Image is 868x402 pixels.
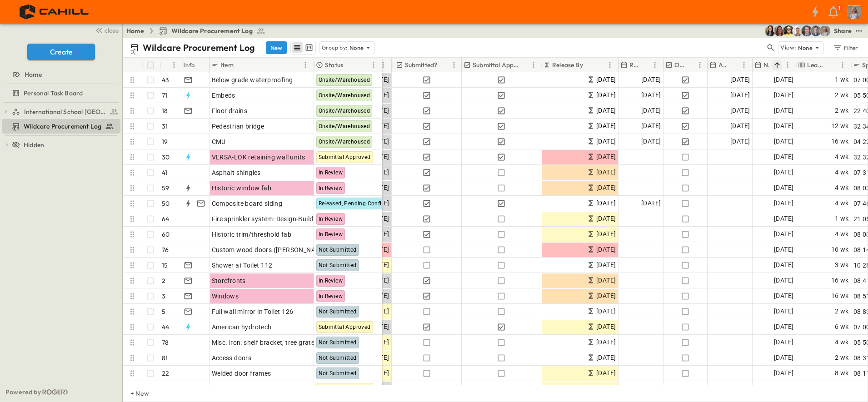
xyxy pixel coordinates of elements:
div: Info [182,58,210,72]
div: Share [834,26,852,35]
span: [DATE] [596,74,616,85]
span: Not Submitted [319,247,357,253]
span: Not Submitted [319,355,357,361]
span: Shower at Toilet 112 [212,261,273,270]
p: 3 [162,292,165,301]
span: [DATE] [596,136,616,147]
span: [DATE] [774,244,793,255]
img: Profile Picture [847,5,861,19]
span: [DATE] [641,198,661,208]
button: Menu [782,60,793,70]
span: 4 wk [835,229,849,239]
span: [DATE] [596,152,616,162]
button: Sort [521,60,531,70]
span: Released, Pending Confirm [319,200,389,207]
span: [DATE] [596,306,616,317]
button: Menu [528,60,539,70]
span: International School San Francisco [24,107,107,116]
span: [DATE] [774,213,793,224]
div: table view [290,41,316,55]
span: [DATE] [774,136,793,147]
span: [DATE] [774,121,793,131]
p: 50 [162,199,170,208]
p: Needed Onsite [763,60,770,69]
span: [DATE] [774,352,793,363]
p: Lead Time [807,60,825,69]
span: Submittal Approved [319,324,371,330]
span: Composite board siding [212,199,283,208]
span: [DATE] [774,306,793,317]
span: [DATE] [596,368,616,378]
span: [DATE] [641,136,661,147]
span: [DATE] [596,260,616,270]
p: 67 [162,384,169,393]
span: Submittal Approved [319,154,371,160]
span: Wildcare Procurement Log [171,26,253,35]
button: Filter [829,41,861,54]
span: Wildcare Procurement Log [24,122,101,131]
span: Pedestrian bridge [212,122,264,131]
span: 8 wk [835,383,849,394]
p: Group by: [322,43,348,52]
button: kanban view [303,42,314,53]
button: Create [27,44,95,60]
button: Menu [368,60,379,70]
span: Not Submitted [319,308,357,315]
span: close [105,26,119,35]
span: [DATE] [774,368,793,378]
span: [DATE] [596,291,616,301]
span: American hydrotech [212,323,272,332]
span: [DATE] [730,90,750,100]
img: 4f72bfc4efa7236828875bac24094a5ddb05241e32d018417354e964050affa1.png [11,2,99,21]
span: Personal Task Board [24,89,83,98]
span: Windows [212,292,239,301]
button: Sort [772,60,782,70]
p: 71 [162,91,167,100]
span: [DATE] [596,352,616,363]
span: [DATE] [774,90,793,100]
span: Fire sprinkler system: Design-Build [212,214,314,223]
span: [DATE] [774,322,793,332]
span: 2 wk [835,105,849,116]
span: In Review [319,278,343,284]
span: [DATE] [596,244,616,255]
button: Menu [378,60,389,70]
p: 60 [162,230,170,239]
span: [DATE] [774,167,793,178]
button: close [91,24,120,36]
img: Will Nethercutt (wnethercutt@cahill-sf.com) [810,25,821,36]
button: Menu [738,60,749,70]
span: [DATE] [730,136,750,147]
span: [DATE] [596,275,616,286]
span: [DATE] [730,105,750,116]
span: [DATE] [641,105,661,116]
button: Sort [687,60,697,70]
p: 41 [162,168,167,177]
span: VERSA-LOK retaining wall units [212,153,305,162]
img: Kirsten Gregory (kgregory@cahill-sf.com) [774,25,785,36]
button: Menu [649,60,660,70]
span: [DATE] [596,167,616,178]
span: [DATE] [774,337,793,347]
p: Submitted? [405,60,438,69]
span: Floor drains [212,106,248,115]
span: [DATE] [774,275,793,286]
span: 16 wk [831,275,849,286]
p: + New [130,389,136,398]
span: Home [25,70,42,79]
a: Home [2,68,119,81]
p: None [349,43,364,52]
span: 2 wk [835,352,849,363]
span: [DATE] [774,74,793,85]
span: In Review [319,216,343,222]
span: In Review [319,293,343,299]
span: 8 wk [835,368,849,378]
span: [DATE] [641,74,661,85]
p: Release By [552,60,583,69]
p: 64 [162,214,169,223]
p: Released Date [629,60,638,69]
p: 2 [162,276,165,285]
button: row view [292,42,303,53]
span: Custom wood doors ([PERSON_NAME]) [212,245,329,254]
span: [DATE] [774,229,793,239]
